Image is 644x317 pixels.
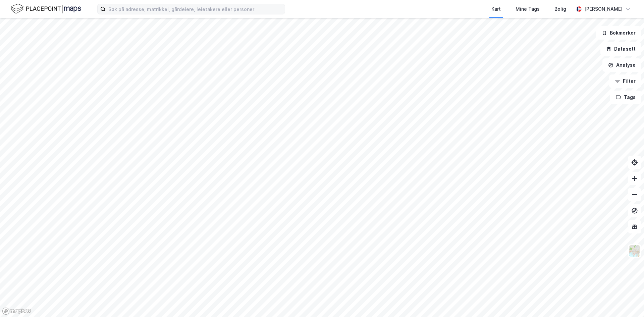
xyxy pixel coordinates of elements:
div: Kontrollprogram for chat [610,285,644,317]
input: Søk på adresse, matrikkel, gårdeiere, leietakere eller personer [106,4,285,14]
div: Mine Tags [516,5,540,13]
div: Kart [491,5,501,13]
div: [PERSON_NAME] [584,5,623,13]
iframe: Chat Widget [610,285,644,317]
div: Bolig [554,5,566,13]
img: logo.f888ab2527a4732fd821a326f86c7f29.svg [11,3,81,15]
